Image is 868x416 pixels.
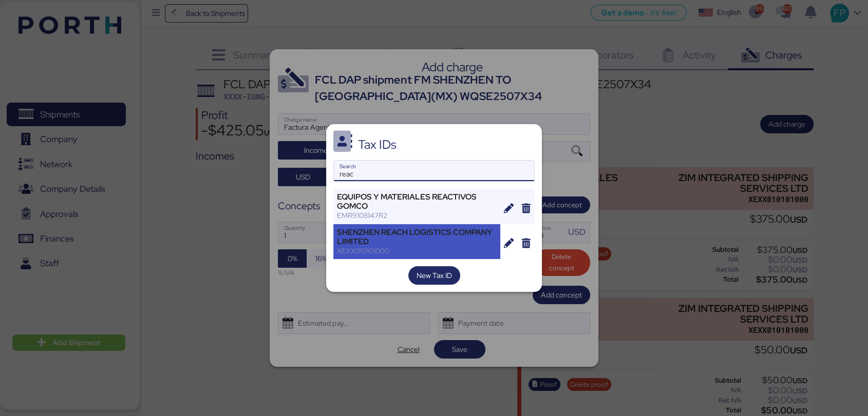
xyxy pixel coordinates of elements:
div: XEXX010101000 [337,246,497,255]
input: Search [334,161,534,181]
div: EQUIPOS Y MATERIALES REACTIVOS GOMCO [337,192,497,211]
div: SHENZHEN REACH LOGISTICS COMPANY LIMITED [337,228,497,246]
span: New Tax ID [417,269,452,282]
div: Tax IDs [358,140,397,149]
button: New Tax ID [408,266,460,285]
div: EMR9108147R2 [337,211,497,220]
